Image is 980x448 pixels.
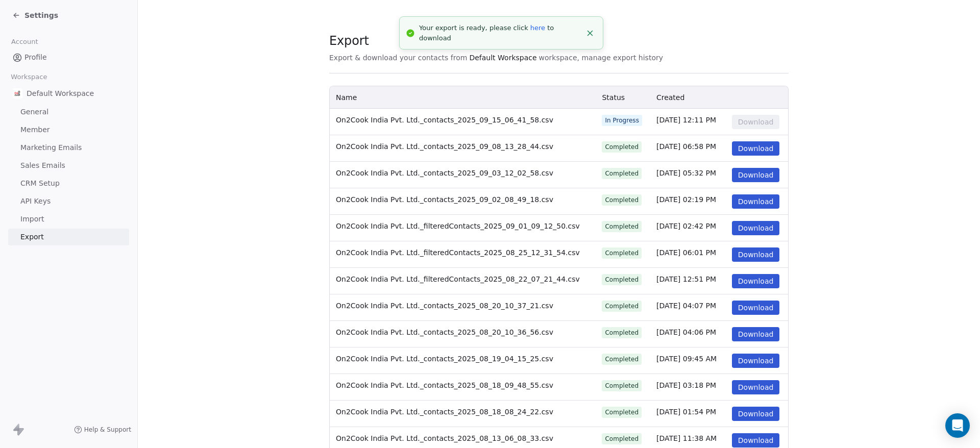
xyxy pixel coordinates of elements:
button: Download [732,274,780,288]
button: Download [732,354,780,368]
span: On2Cook India Pvt. Ltd._contacts_2025_09_15_06_41_58.csv [336,116,553,124]
span: On2Cook India Pvt. Ltd._contacts_2025_08_13_06_08_33.csv [336,434,553,442]
div: Completed [605,275,639,284]
span: Account [7,34,42,49]
div: Completed [605,328,639,337]
div: Completed [605,381,639,390]
a: Import [8,211,129,228]
span: Sales Emails [20,160,65,171]
span: Marketing Emails [20,142,82,153]
div: In Progress [605,116,639,125]
span: CRM Setup [20,178,60,189]
button: Close toast [583,27,597,40]
span: Default Workspace [469,53,536,63]
button: Download [732,327,780,341]
span: Settings [24,10,58,20]
div: Completed [605,195,639,205]
span: Default Workspace [27,88,94,98]
td: [DATE] 05:32 PM [650,162,726,188]
a: Help & Support [74,426,131,434]
a: Settings [12,10,58,20]
img: on2cook%20logo-04%20copy.jpg [12,88,22,98]
span: On2Cook India Pvt. Ltd._filteredContacts_2025_08_22_07_21_44.csv [336,275,580,283]
button: Download [732,168,780,182]
a: General [8,104,129,120]
td: [DATE] 12:51 PM [650,268,726,294]
span: Export [329,33,663,48]
div: Completed [605,142,639,152]
span: On2Cook India Pvt. Ltd._contacts_2025_09_08_13_28_44.csv [336,142,553,151]
button: Download [732,221,780,235]
button: Download [732,194,780,209]
span: On2Cook India Pvt. Ltd._contacts_2025_08_19_04_15_25.csv [336,355,553,363]
a: Marketing Emails [8,139,129,156]
div: Completed [605,434,639,443]
span: Created [656,93,684,102]
div: Completed [605,302,639,311]
span: On2Cook India Pvt. Ltd._contacts_2025_09_02_08_49_18.csv [336,195,553,204]
td: [DATE] 03:18 PM [650,374,726,401]
button: Download [732,407,780,421]
button: Download [732,433,780,447]
span: On2Cook India Pvt. Ltd._contacts_2025_09_03_12_02_58.csv [336,169,553,177]
button: Download [732,115,780,129]
span: Import [20,214,44,225]
td: [DATE] 02:42 PM [650,215,726,241]
a: Export [8,229,129,245]
span: On2Cook India Pvt. Ltd._filteredContacts_2025_09_01_09_12_50.csv [336,222,580,230]
button: Download [732,141,780,156]
td: [DATE] 06:58 PM [650,135,726,162]
button: Download [732,301,780,315]
span: On2Cook India Pvt. Ltd._contacts_2025_08_20_10_37_21.csv [336,302,553,310]
td: [DATE] 09:45 AM [650,347,726,374]
span: Export & download your contacts from [329,53,467,63]
a: Sales Emails [8,157,129,174]
button: Download [732,247,780,262]
td: [DATE] 06:01 PM [650,241,726,268]
button: Download [732,380,780,394]
td: [DATE] 12:11 PM [650,109,726,135]
td: [DATE] 02:19 PM [650,188,726,215]
span: Status [602,93,625,102]
span: On2Cook India Pvt. Ltd._contacts_2025_08_20_10_36_56.csv [336,328,553,336]
span: workspace, manage export history [539,53,663,63]
td: [DATE] 01:54 PM [650,401,726,427]
a: here [530,24,545,32]
div: Completed [605,248,639,258]
a: CRM Setup [8,175,129,192]
a: API Keys [8,193,129,210]
span: On2Cook India Pvt. Ltd._contacts_2025_08_18_08_24_22.csv [336,408,553,416]
div: Your export is ready, please click to download [419,23,581,43]
span: Workspace [7,69,52,85]
span: API Keys [20,196,51,207]
span: Member [20,125,50,135]
span: Name [336,93,357,102]
div: Completed [605,408,639,417]
div: Open Intercom Messenger [945,413,970,438]
div: Completed [605,222,639,231]
a: Profile [8,49,129,66]
div: Completed [605,169,639,178]
span: Export [20,232,44,242]
td: [DATE] 04:07 PM [650,294,726,321]
a: Member [8,121,129,138]
span: On2Cook India Pvt. Ltd._contacts_2025_08_18_09_48_55.csv [336,381,553,389]
div: Completed [605,355,639,364]
td: [DATE] 04:06 PM [650,321,726,347]
span: Help & Support [84,426,131,434]
span: General [20,107,48,117]
span: Profile [24,52,47,63]
span: On2Cook India Pvt. Ltd._filteredContacts_2025_08_25_12_31_54.csv [336,248,580,257]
